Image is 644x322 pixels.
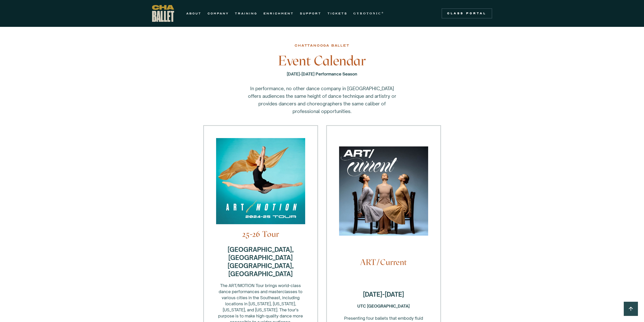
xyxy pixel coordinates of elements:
[246,85,398,115] p: In performance, no other dance company in [GEOGRAPHIC_DATA] offers audiences the same height of d...
[300,10,321,16] a: SUPPORT
[263,10,294,16] a: ENRICHMENT
[354,12,382,15] strong: GYROTONIC
[287,71,357,77] strong: [DATE]-[DATE] Performance Season
[363,291,404,298] strong: [DATE]-[DATE]
[152,5,174,22] a: home
[357,304,410,309] strong: UTC [GEOGRAPHIC_DATA] ‍
[354,10,384,16] a: GYROTONIC®
[442,8,492,18] a: Class Portal
[240,53,404,68] h3: Event Calendar
[295,43,349,49] div: chattanooga ballet
[186,10,201,16] a: ABOUT
[339,257,428,267] h4: ART/Current
[382,11,384,14] sup: ®
[327,10,347,16] a: TICKETS
[445,11,489,15] div: Class Portal
[207,10,229,16] a: COMPANY
[235,10,257,16] a: TRAINING
[216,229,305,239] h4: 25-26 Tour
[227,246,294,278] strong: [GEOGRAPHIC_DATA], [GEOGRAPHIC_DATA] [GEOGRAPHIC_DATA], [GEOGRAPHIC_DATA]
